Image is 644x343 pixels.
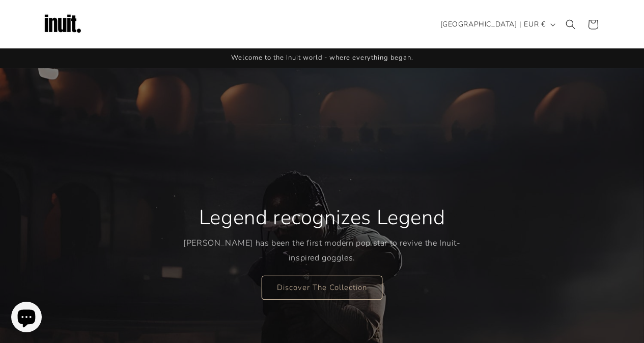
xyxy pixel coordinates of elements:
[199,204,445,231] h2: Legend recognizes Legend
[434,15,559,34] button: [GEOGRAPHIC_DATA] | EUR €
[42,48,602,68] div: Announcement
[8,302,45,335] inbox-online-store-chat: Shopify online store chat
[183,236,461,266] p: [PERSON_NAME] has been the first modern pop star to revive the Inuit-inspired goggles.
[559,13,582,36] summary: Search
[262,275,382,299] a: Discover The Collection
[42,4,83,45] img: Inuit Logo
[440,19,546,30] span: [GEOGRAPHIC_DATA] | EUR €
[231,53,413,62] span: Welcome to the Inuit world - where everything began.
